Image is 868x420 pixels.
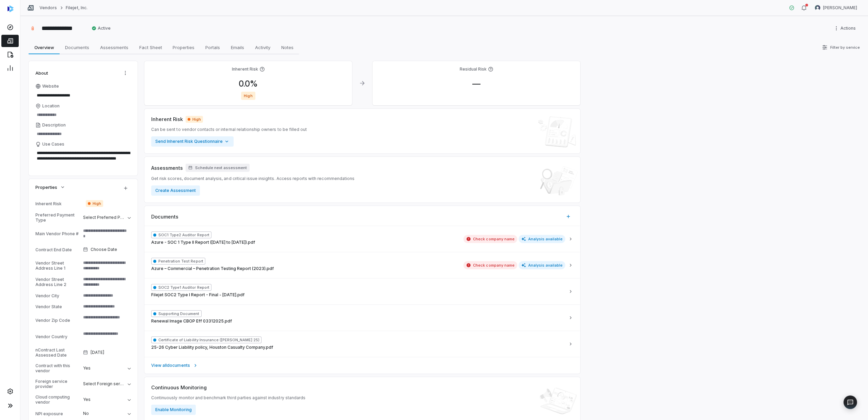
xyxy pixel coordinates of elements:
div: Contract with this vendor [35,363,80,373]
span: Choose Date [91,247,117,252]
span: Properties [170,43,197,52]
span: Can be sent to vendor contacts or internal relationship owners to be filled out [151,127,307,132]
span: Get risk scores, document analysis, and critical issue insights. Access reports with recommendations [151,176,354,181]
div: Vendor Zip Code [35,318,80,323]
span: Assessments [151,164,183,171]
div: Preferred Payment Type [35,212,80,223]
div: Contract End Date [35,247,80,252]
button: Schedule next assessment [186,164,250,172]
span: Continuously monitor and benchmark third parties against industry standards [151,395,305,401]
span: [DATE] [91,350,104,355]
a: View alldocuments [144,357,580,374]
span: Location [42,103,60,109]
span: Website [42,84,59,89]
div: Vendor Street Address Line 2 [35,277,80,287]
span: Azure - SOC 1 Type II Report ([DATE] to [DATE]).pdf [151,240,255,245]
span: Check company name [463,261,517,269]
button: More actions [832,23,860,33]
span: Activity [252,43,273,52]
span: Notes [279,43,296,52]
span: Check company name [463,235,517,243]
span: Documents [62,43,92,52]
textarea: Description [35,129,131,139]
div: nContract Last Assessed Date [35,347,80,358]
img: Brian Anderson avatar [815,5,820,11]
button: [DATE] [80,345,133,360]
h4: Inherent Risk [232,66,258,72]
button: Penetration Test ReportAzure – Commercial – Penetration Testing Report (2023).pdfCheck company na... [144,252,580,278]
a: Filejet, Inc. [66,5,88,11]
span: Filejet SOC2 Type I Report - Final - [DATE].pdf [151,292,244,298]
button: Brian Anderson avatar[PERSON_NAME] [811,3,861,13]
span: View all documents [151,363,190,368]
span: Properties [35,184,57,190]
span: SOC1 Type2 Auditor Report [151,231,211,238]
span: Assessments [97,43,131,52]
span: Schedule next assessment [195,165,247,170]
span: Penetration Test Report [151,258,205,265]
span: Emails [228,43,247,52]
div: Vendor Country [35,334,80,339]
span: Description [42,122,66,128]
span: 25-26 Cyber Liability policy, Houston Casualty Company.pdf [151,345,273,350]
div: Foreign service provider [35,379,80,389]
span: Documents [151,213,178,220]
div: Inherent Risk [35,201,83,206]
span: 0.0 % [233,79,263,89]
h4: Residual Risk [460,66,487,72]
span: — [467,79,486,89]
span: [PERSON_NAME] [823,5,857,11]
img: svg%3e [7,5,14,12]
div: Main Vendor Phone # [35,231,80,236]
span: Overview [32,43,57,52]
button: SOC2 Type1 Auditor ReportFilejet SOC2 Type I Report - Final - [DATE].pdf [144,278,580,304]
div: Vendor State [35,304,80,309]
span: Analysis available [519,235,566,243]
span: Renewal Image CBOP Eff 03312025.pdf [151,318,232,324]
button: Supporting DocumentRenewal Image CBOP Eff 03312025.pdf [144,304,580,331]
span: Inherent Risk [151,116,183,123]
span: High [241,92,255,100]
span: SOC2 Type1 Auditor Report [151,284,211,291]
button: Create Assessment [151,185,200,196]
div: NPI exposure [35,411,80,416]
span: High [186,116,203,123]
input: Location [35,110,131,120]
button: Properties [33,181,67,193]
input: Website [35,91,119,100]
div: Vendor City [35,293,80,298]
span: High [86,200,103,207]
button: SOC1 Type2 Auditor ReportAzure - SOC 1 Type II Report ([DATE] to [DATE]).pdfCheck company nameAna... [144,226,580,252]
span: Active [92,26,111,31]
span: Use Cases [42,141,64,147]
button: Send Inherent Risk Questionnaire [151,136,234,147]
span: Fact Sheet [137,43,165,52]
span: Analysis available [519,261,566,269]
span: Supporting Document [151,310,202,317]
span: Azure – Commercial – Penetration Testing Report (2023).pdf [151,266,274,271]
span: Portals [203,43,223,52]
button: Actions [120,68,131,78]
span: Certificate of Liability Insurance ([PERSON_NAME] 25) [151,336,262,343]
span: About [35,70,48,76]
a: Vendors [40,5,57,11]
button: Choose Date [80,242,133,257]
button: Certificate of Liability Insurance ([PERSON_NAME] 25)25-26 Cyber Liability policy, Houston Casual... [144,331,580,357]
textarea: Use Cases [35,148,131,169]
span: Continuous Monitoring [151,384,207,391]
div: Vendor Street Address Line 1 [35,260,80,271]
button: Filter by service [820,41,862,54]
div: Cloud computing vendor [35,394,80,405]
button: Enable Monitoring [151,405,196,415]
